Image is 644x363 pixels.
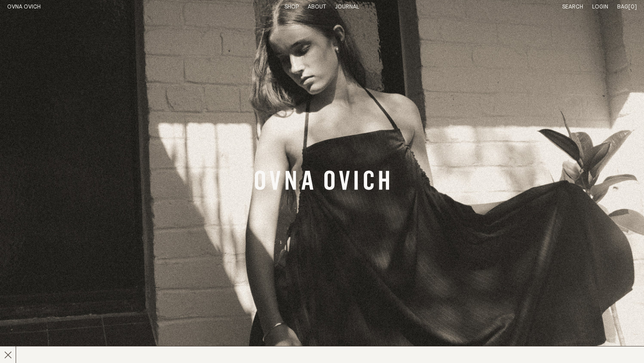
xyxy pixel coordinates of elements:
[617,4,628,10] span: Bag
[628,4,637,10] span: [0]
[7,4,41,10] a: Home
[562,4,583,10] a: Search
[335,4,359,10] a: Journal
[308,4,326,11] summary: About
[592,4,608,10] a: Login
[284,4,299,10] a: Shop
[255,170,389,193] a: Banner Link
